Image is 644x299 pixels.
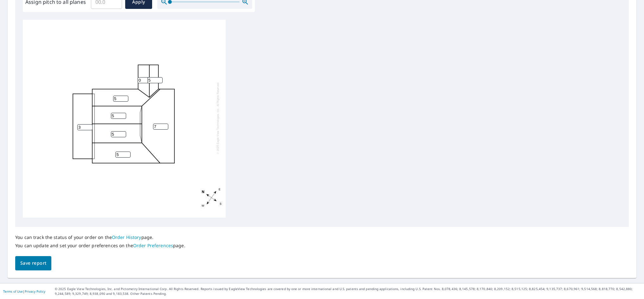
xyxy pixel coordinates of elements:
[15,243,185,248] p: You can update and set your order preferences on the page.
[112,234,141,240] a: Order History
[55,287,641,296] p: © 2025 Eagle View Technologies, Inc. and Pictometry International Corp. All Rights Reserved. Repo...
[25,289,45,294] a: Privacy Policy
[3,289,23,294] a: Terms of Use
[15,256,51,270] button: Save report
[20,259,46,267] span: Save report
[15,234,185,240] p: You can track the status of your order on the page.
[3,289,45,293] p: |
[133,242,173,248] a: Order Preferences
